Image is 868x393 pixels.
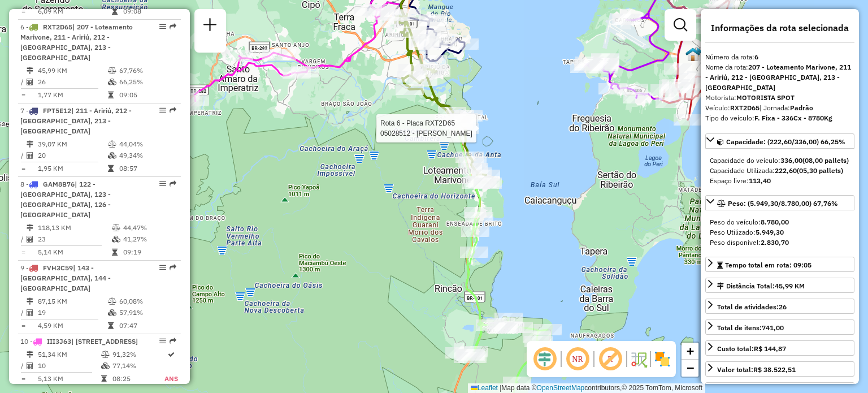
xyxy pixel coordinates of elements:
[630,350,648,368] img: Fluxo de ruas
[705,23,854,33] h4: Informações da rota selecionada
[717,344,786,354] div: Custo total:
[164,373,179,385] td: ANS
[101,375,107,382] i: Tempo total em rota
[119,150,176,161] td: 49,34%
[762,323,784,332] strong: 741,00
[119,76,176,88] td: 66,25%
[108,79,116,85] i: % de utilização da cubagem
[108,322,114,329] i: Tempo total em rota
[20,23,133,62] span: 6 -
[159,107,166,114] em: Opções
[710,166,850,176] div: Capacidade Utilizada:
[123,6,176,17] td: 09:08
[761,218,789,226] strong: 8.780,00
[170,107,176,114] em: Rota exportada
[710,227,850,237] div: Peso Utilizado:
[717,281,805,291] div: Distância Total:
[27,362,33,369] i: Total de Atividades
[717,303,787,311] span: Total de atividades:
[20,106,132,135] span: 7 -
[27,236,33,243] i: Total de Atividades
[27,79,33,85] i: Total de Atividades
[754,344,786,353] strong: R$ 144,87
[682,343,698,360] a: Zoom in
[682,360,698,377] a: Zoom out
[780,156,802,165] strong: 336,00
[736,93,795,102] strong: MOTORISTA SPOT
[710,156,850,166] div: Capacidade do veículo:
[27,309,33,316] i: Total de Atividades
[47,337,71,346] span: III3J63
[199,14,222,39] a: Nova sessão e pesquisa
[749,176,771,185] strong: 113,40
[108,152,116,159] i: % de utilização da cubagem
[112,360,164,372] td: 77,14%
[108,67,116,74] i: % de utilização do peso
[37,163,107,174] td: 1,95 KM
[705,52,854,62] div: Número da rota:
[705,151,854,191] div: Capacidade: (222,60/336,00) 66,25%
[20,23,133,62] span: | 207 - Loteamento Marivone, 211 - Aririú, 212 - [GEOGRAPHIC_DATA], 213 - [GEOGRAPHIC_DATA]
[112,373,164,385] td: 08:25
[710,176,850,186] div: Espaço livre:
[500,384,501,392] span: |
[779,303,787,311] strong: 26
[687,361,694,375] span: −
[37,150,107,161] td: 20
[37,307,107,318] td: 19
[170,180,176,187] em: Rota exportada
[537,384,585,392] a: OpenStreetMap
[705,103,854,113] div: Veículo:
[20,234,26,245] td: /
[112,236,120,243] i: % de utilização da cubagem
[705,278,854,293] a: Distância Total:45,99 KM
[108,298,116,305] i: % de utilização do peso
[20,180,111,219] span: 8 -
[687,344,694,358] span: +
[37,349,101,360] td: 51,34 KM
[20,337,138,346] span: 10 -
[761,238,789,247] strong: 2.830,70
[112,8,118,15] i: Tempo total em rota
[37,247,111,258] td: 5,14 KM
[119,307,176,318] td: 57,91%
[685,47,700,62] img: WCL - Campeche
[43,106,71,115] span: FPT5E12
[119,89,176,101] td: 09:05
[27,152,33,159] i: Total de Atividades
[27,298,33,305] i: Distância Total
[119,320,176,331] td: 07:47
[37,139,107,150] td: 39,07 KM
[37,89,107,101] td: 1,77 KM
[705,340,854,356] a: Custo total:R$ 144,87
[112,224,120,231] i: % de utilização do peso
[112,349,164,360] td: 91,32%
[27,351,33,358] i: Distância Total
[119,139,176,150] td: 44,04%
[101,362,110,369] i: % de utilização da cubagem
[669,14,692,36] a: Exibir filtros
[37,360,101,372] td: 10
[754,53,758,61] strong: 6
[597,346,624,373] span: Exibir rótulo
[705,213,854,252] div: Peso: (5.949,30/8.780,00) 67,76%
[20,320,26,331] td: =
[43,23,72,31] span: RXT2D65
[705,257,854,272] a: Tempo total em rota: 09:05
[168,351,175,358] i: Rota otimizada
[717,323,784,333] div: Total de itens:
[123,222,176,234] td: 44,47%
[728,199,838,208] span: Peso: (5.949,30/8.780,00) 67,76%
[37,320,107,331] td: 4,59 KM
[759,103,813,112] span: | Jornada:
[159,338,166,344] em: Opções
[119,65,176,76] td: 67,76%
[705,195,854,210] a: Peso: (5.949,30/8.780,00) 67,76%
[689,46,704,61] img: 2368 - Warecloud Autódromo
[159,23,166,30] em: Opções
[20,150,26,161] td: /
[753,365,796,374] strong: R$ 38.522,51
[123,247,176,258] td: 09:19
[725,261,811,269] span: Tempo total em rota: 09:05
[775,166,797,175] strong: 222,60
